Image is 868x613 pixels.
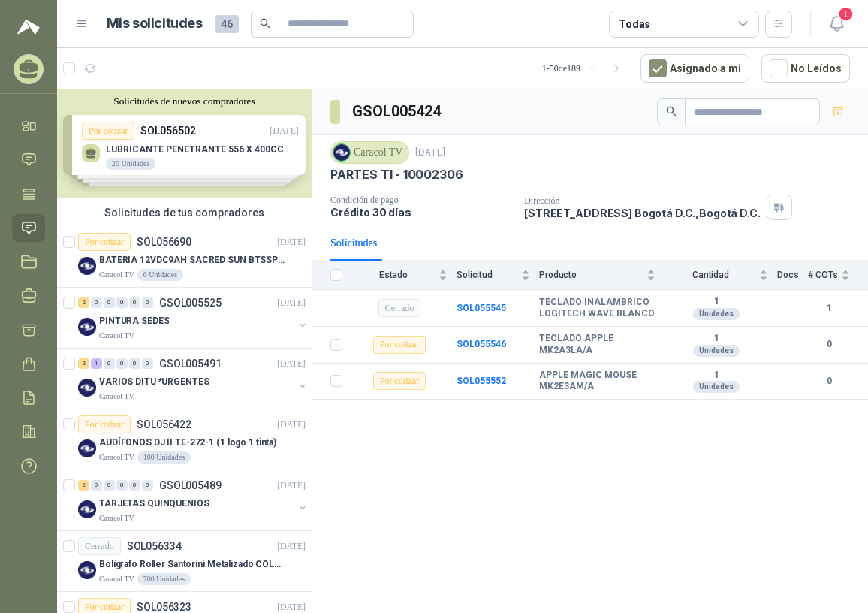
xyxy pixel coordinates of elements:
[280,357,306,371] p: [DATE]
[665,261,777,290] th: Cantidad
[665,296,768,308] b: 1
[215,15,239,33] span: 46
[808,270,838,280] span: # COTs
[457,339,506,349] a: SOL055546
[280,418,306,432] p: [DATE]
[761,54,850,83] button: No Leídos
[57,198,312,227] div: Solicitudes de tus compradores
[99,512,136,524] p: Caracol TV
[99,497,209,511] p: TARJETAS QUINQUENIOS
[99,436,276,450] p: AUDÍFONOS DJ II TE-272-1 (1 logo 1 tinta)
[78,415,137,433] div: Por cotizar
[91,358,102,369] div: 1
[129,297,140,308] div: 0
[91,480,102,491] div: 0
[539,270,643,280] span: Producto
[78,294,309,342] a: 2 0 0 0 0 0 GSOL005525[DATE] Company LogoPINTURA SEDESCaracol TV
[524,196,760,207] p: Dirección
[57,227,312,288] a: Por cotizarSOL056690[DATE] Company LogoBATERIA 12VDC9AH SACRED SUN BTSSP12-9HRCaracol TV6 Unidades
[78,500,96,518] img: Company Logo
[57,409,312,470] a: Por cotizarSOL056422[DATE] Company LogoAUDÍFONOS DJ II TE-272-1 (1 logo 1 tinta)Caracol TV100 Uni...
[665,270,756,280] span: Cantidad
[99,330,136,342] p: Caracol TV
[78,480,89,491] div: 2
[129,358,140,369] div: 0
[104,358,115,369] div: 0
[330,205,512,218] p: Crédito 30 días
[539,261,665,290] th: Producto
[142,480,153,491] div: 0
[524,207,760,219] p: [STREET_ADDRESS] Bogotá D.C. , Bogotá D.C.
[665,370,768,382] b: 1
[640,54,749,83] button: Asignado a mi
[333,144,350,161] img: Company Logo
[539,297,656,320] b: TECLADO INALAMBRICO LOGITECH WAVE BLANCO
[666,107,677,117] span: search
[131,541,185,551] p: SOL056334
[330,195,512,205] p: Condición de pago
[376,299,423,317] div: Cerrado
[370,336,429,354] div: Por cotizar
[539,333,656,356] b: TECLADO APPLE MK2A3LA/A
[351,270,436,280] span: Estado
[99,314,169,328] p: PINTURA SEDES
[330,167,463,183] p: PARTES TI - 10002306
[838,7,854,21] span: 1
[78,476,309,524] a: 2 0 0 0 0 0 GSOL005489[DATE] Company LogoTARJETAS QUINQUENIOSCaracol TV
[351,261,457,290] th: Estado
[418,146,448,160] p: [DATE]
[143,237,197,247] p: SOL056690
[143,602,197,612] p: SOL056323
[693,308,740,320] div: Unidades
[116,358,128,369] div: 0
[280,296,306,310] p: [DATE]
[457,270,518,280] span: Solicitud
[104,297,115,308] div: 0
[129,480,140,491] div: 0
[78,318,96,336] img: Company Logo
[57,531,312,592] a: CerradoSOL056334[DATE] Company LogoBolígrafo Roller Santorini Metalizado COLOR MORADO 1logoCaraco...
[78,355,309,403] a: 2 1 0 0 0 0 GSOL005491[DATE] Company LogoVARIOS DITU *URGENTESCaracol TV
[99,253,286,267] p: BATERIA 12VDC9AH SACRED SUN BTSSP12-9HR
[280,479,306,493] p: [DATE]
[159,358,222,369] p: GSOL005491
[78,297,89,308] div: 2
[159,480,222,491] p: GSOL005489
[99,557,286,572] p: Bolígrafo Roller Santorini Metalizado COLOR MORADO 1logo
[142,297,153,308] div: 0
[619,16,650,32] div: Todas
[78,233,137,251] div: Por cotizar
[143,419,197,430] p: SOL056422
[808,301,850,316] b: 1
[116,480,128,491] div: 0
[330,141,412,164] div: Caracol TV
[665,333,768,345] b: 1
[99,573,136,585] p: Caracol TV
[78,561,96,579] img: Company Logo
[104,480,115,491] div: 0
[139,451,200,464] div: 100 Unidades
[78,257,96,275] img: Company Logo
[808,261,868,290] th: # COTs
[777,261,808,290] th: Docs
[57,89,312,198] div: Solicitudes de nuevos compradoresPor cotizarSOL056502[DATE] LUBRICANTE PENETRANTE 556 X 400CC20 U...
[260,18,270,29] span: search
[139,269,191,281] div: 6 Unidades
[78,358,89,369] div: 2
[370,372,429,390] div: Por cotizar
[78,379,96,397] img: Company Logo
[91,297,102,308] div: 0
[457,303,506,313] a: SOL055545
[99,269,136,281] p: Caracol TV
[139,573,200,585] div: 700 Unidades
[457,261,539,290] th: Solicitud
[99,391,136,403] p: Caracol TV
[142,358,153,369] div: 0
[539,370,656,393] b: APPLE MAGIC MOUSE MK2E3AM/A
[107,13,203,35] h1: Mis solicitudes
[78,439,96,457] img: Company Logo
[457,376,506,386] a: SOL055552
